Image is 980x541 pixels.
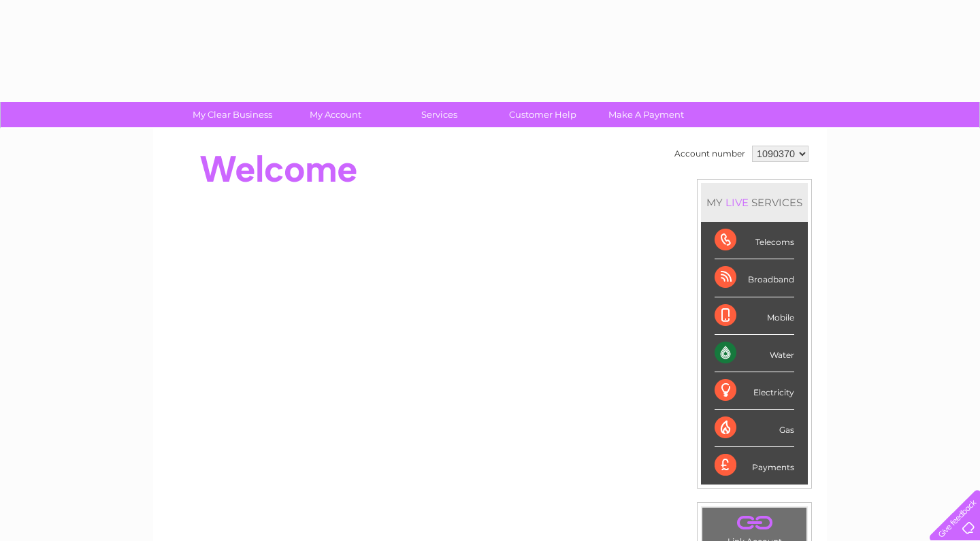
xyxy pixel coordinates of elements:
[176,102,289,127] a: My Clear Business
[715,372,794,410] div: Electricity
[715,259,794,297] div: Broadband
[715,410,794,447] div: Gas
[715,222,794,259] div: Telecoms
[715,335,794,372] div: Water
[706,511,803,535] a: .
[723,196,751,209] div: LIVE
[715,297,794,335] div: Mobile
[715,447,794,484] div: Payments
[487,102,599,127] a: Customer Help
[280,102,392,127] a: My Account
[671,142,749,165] td: Account number
[701,183,808,222] div: MY SERVICES
[383,102,495,127] a: Services
[590,102,702,127] a: Make A Payment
